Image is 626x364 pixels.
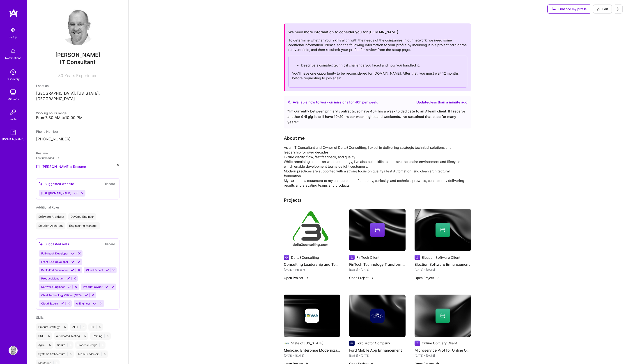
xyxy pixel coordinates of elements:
div: Automated Testing 5 [54,332,88,340]
span: | [67,352,68,356]
img: bell [9,47,18,56]
div: .NET 5 [70,323,87,331]
i: Reject [67,302,71,305]
img: discovery [9,68,18,77]
span: 40 [355,100,359,104]
div: To determine whether your skills align with the needs of the companies in our network, we need so... [288,38,467,88]
i: Accept [85,293,88,297]
div: [DATE] - Present [284,267,340,272]
span: Front-End Developer [41,260,68,263]
div: Election Software Client [422,255,460,260]
i: Accept [105,268,109,272]
span: Additional Roles [36,205,60,209]
div: Missions [8,97,19,101]
span: | [99,343,100,347]
img: cover [415,209,471,251]
div: Notifications [5,56,21,60]
div: DevOps Engineer [68,213,96,220]
i: Reject [91,293,94,297]
i: Accept [68,285,71,288]
span: | [46,334,46,338]
img: Company logo [349,255,355,260]
h4: Medicaid Enterprise Modernization [284,347,340,353]
img: Company logo [284,341,289,346]
span: Software Engineer [41,285,65,288]
i: Reject [78,260,81,263]
span: Phone Number [36,130,58,133]
img: guide book [9,128,18,137]
span: Back-End Developer [41,268,68,272]
div: Last uploaded: [DATE] [36,156,119,160]
div: Team Leadership 5 [76,350,108,358]
i: Accept [93,302,96,305]
div: [DATE] - [DATE] [415,353,471,358]
img: arrow-right [370,276,374,280]
h4: Ford Mobile App Enhancement [349,347,406,353]
p: [GEOGRAPHIC_DATA], [US_STATE], [GEOGRAPHIC_DATA] [36,91,119,102]
i: icon SuggestedTeams [39,242,43,246]
span: | [101,352,102,356]
div: Process Design 5 [75,341,105,349]
i: Reject [81,192,84,195]
i: Reject [112,268,115,272]
button: Discard [102,181,117,186]
div: From 7:30 AM to 10:00 PM [36,115,119,120]
div: Suggested website [39,181,74,186]
img: logo [9,9,18,17]
span: | [67,343,68,347]
img: Resume [36,165,40,168]
i: Accept [105,285,109,288]
i: icon SuggestedTeams [39,182,43,186]
span: AI Engineer [76,302,90,305]
i: Reject [112,285,115,288]
img: teamwork [9,88,18,97]
i: Reject [78,252,81,255]
button: Open Project [284,275,309,280]
i: Accept [71,260,74,263]
div: Suggested roles [39,242,69,246]
span: | [80,325,81,329]
span: [PERSON_NAME] [36,52,119,58]
span: Chief Technology Officer (CTO) [41,293,82,297]
span: Years Experience [64,73,97,78]
div: Tell us a little about yourself [284,135,305,142]
div: Software Architect [36,213,66,220]
span: Cloud Expert [86,268,103,272]
span: | [82,334,83,338]
img: cover [349,295,406,337]
img: Consulting Leadership and Technical Delivery [284,209,340,251]
p: [PHONE_NUMBER] [36,137,119,142]
img: cover [415,295,471,337]
span: | [62,325,62,329]
img: Company logo [415,341,420,346]
i: Accept [71,252,75,255]
div: Projects [284,197,302,204]
img: setup [8,25,18,35]
i: Accept [61,302,64,305]
div: [DATE] - [DATE] [415,267,471,272]
div: Online Obituary Client [422,341,457,346]
img: User Avatar [9,346,18,355]
span: Skills [36,316,44,319]
span: Product Owner [83,285,103,288]
span: | [96,325,97,329]
span: | [46,343,47,347]
div: Product Strategy 5 [36,323,68,331]
i: Accept [66,277,70,280]
span: | [104,334,105,338]
img: Company logo [305,309,319,323]
img: Company logo [284,255,289,260]
i: icon Close [117,164,119,166]
span: Resume [36,151,48,155]
h4: Consulting Leadership and Technical Delivery [284,261,340,267]
img: Company logo [349,341,355,346]
i: Accept [71,268,74,272]
div: [DATE] - [DATE] [349,353,406,358]
span: IT Consultant [60,59,96,65]
h2: We need more information to consider you for [DOMAIN_NAME] [288,30,398,34]
img: Company logo [415,255,420,260]
span: Product Manager [41,277,64,280]
img: User Avatar [60,9,96,45]
div: SQL 5 [36,332,52,340]
div: Updated less than a minute ago [416,100,467,105]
